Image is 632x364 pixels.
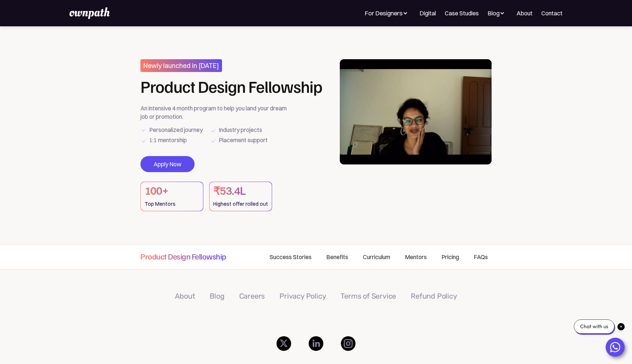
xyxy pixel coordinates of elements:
div: 1:1 mentorship [149,135,187,145]
a: FAQs [466,244,492,269]
a: Contact [541,9,563,18]
a: Digital [420,9,436,18]
div: An intensive 4 month program to help you land your dream job or promotion. [140,104,292,121]
a: Benefits [319,244,355,269]
a: Careers [239,292,265,300]
h1: ₹53.4L [213,184,268,198]
div: Placement support [219,135,268,145]
div: For Designers [365,9,411,18]
h1: Product Design Fellowship [140,78,322,95]
a: Mentors [398,244,434,269]
a: Refund Policy [411,292,457,300]
h1: 100+ [144,184,199,198]
div: For Designers [365,9,403,18]
a: About [516,9,533,18]
a: Case Studies [445,9,479,18]
div: Top Mentors [144,199,199,209]
h4: Product Design Fellowship [140,251,226,261]
div: Blog [488,9,508,18]
a: About [175,292,195,300]
h3: Newly launched in [DATE] [140,59,222,72]
a: Blog [210,292,224,300]
a: Privacy Policy [279,292,326,300]
div: Industry projects [219,125,262,135]
a: Curriculum [355,244,398,269]
div: Highest offer rolled out [213,199,268,209]
a: Success Stories [262,244,319,269]
div: Blog [488,9,500,18]
div: Personalized journey [149,125,203,135]
a: Product Design Fellowship [140,244,226,267]
a: Terms of Service [341,292,396,300]
a: Pricing [434,244,466,269]
div: Chat with us [574,319,614,334]
a: Apply Now [140,156,195,172]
